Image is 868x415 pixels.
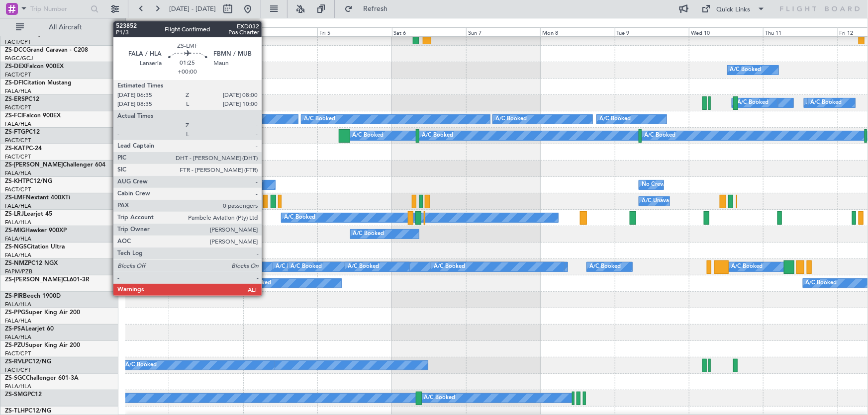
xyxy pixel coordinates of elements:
a: FACT/CPT [5,350,31,357]
span: ZS-KAT [5,146,25,152]
a: ZS-DEXFalcon 900EX [5,64,64,70]
a: ZS-LMFNextant 400XTi [5,195,70,201]
span: ZS-FCI [5,113,23,119]
div: A/C Booked [730,63,762,78]
div: A/C Booked [348,259,379,274]
span: ZS-SGC [5,375,26,381]
div: A/C Booked [125,358,157,373]
button: Refresh [340,1,399,17]
a: ZS-MIGHawker 900XP [5,228,67,234]
div: A/C Booked [434,259,465,274]
span: ZS-[PERSON_NAME] [5,277,63,283]
a: ZS-SGCChallenger 601-3A [5,375,79,381]
a: FALA/HLA [5,87,31,95]
a: FACT/CPT [5,38,31,46]
span: ZS-LRJ [5,211,24,217]
div: A/C Booked [599,112,631,127]
span: ZS-PPG [5,310,25,316]
div: Tue 9 [615,27,689,36]
span: [DATE] - [DATE] [169,4,216,13]
div: A/C Booked [422,128,453,143]
span: ZS-TLH [5,408,25,414]
span: ZS-NGS [5,244,27,250]
span: ZS-ERS [5,96,25,102]
a: FALA/HLA [5,301,31,308]
a: ZS-PZUSuper King Air 200 [5,342,80,348]
a: FALA/HLA [5,169,31,177]
span: ZS-FTG [5,129,25,135]
a: ZS-PPGSuper King Air 200 [5,310,80,316]
a: ZS-ERSPC12 [5,96,39,102]
a: ZS-SMGPC12 [5,392,42,398]
a: ZS-RVLPC12/NG [5,359,51,365]
a: ZS-DCCGrand Caravan - C208 [5,47,88,53]
a: FALA/HLA [5,333,31,341]
div: A/C Booked [304,112,335,127]
div: Wed 3 [169,27,243,36]
a: ZS-NMZPC12 NGX [5,260,58,266]
div: A/C Booked [284,210,315,225]
div: Sun 7 [466,27,540,36]
a: FALA/HLA [5,120,31,128]
span: Refresh [355,5,396,12]
div: Sat 6 [392,27,466,36]
div: A/C Booked [737,95,769,110]
span: ZS-PZU [5,342,25,348]
a: FALA/HLA [5,251,31,259]
div: A/C Booked [353,227,385,242]
a: ZS-TLHPC12/NG [5,408,51,414]
a: ZS-KATPC-24 [5,146,42,152]
a: FALA/HLA [5,219,31,226]
div: A/C Booked [810,95,842,110]
a: FALA/HLA [5,235,31,243]
span: ZS-DEX [5,64,26,70]
span: ZS-SMG [5,392,27,398]
div: A/C Booked [353,128,384,143]
span: All Aircraft [26,24,105,31]
button: Quick Links [697,1,771,17]
a: FACT/CPT [5,137,31,144]
a: ZS-[PERSON_NAME]Challenger 604 [5,162,105,168]
a: ZS-[PERSON_NAME]CL601-3R [5,277,90,283]
div: A/C Booked [644,128,675,143]
div: A/C Booked [240,276,271,291]
a: ZS-DFICitation Mustang [5,80,72,86]
a: FAGC/GCJ [5,55,33,62]
div: A/C Booked [276,259,307,274]
div: A/C Booked [291,259,322,274]
div: Quick Links [717,5,751,15]
div: Fri 5 [317,27,391,36]
div: A/C Unavailable [642,194,683,209]
span: ZS-NMZ [5,260,28,266]
div: Wed 10 [689,27,763,36]
span: ZS-DFI [5,80,23,86]
input: Trip Number [30,1,88,16]
a: FACT/CPT [5,186,31,193]
div: Thu 11 [763,27,837,36]
div: Mon 8 [540,27,614,36]
div: A/C Booked [209,112,240,127]
a: ZS-KHTPC12/NG [5,178,52,184]
span: ZS-KHT [5,178,26,184]
div: A/C Booked [589,259,621,274]
span: ZS-DCC [5,47,26,53]
span: ZS-PSA [5,326,25,332]
div: [DATE] [127,20,144,28]
div: No Crew [642,177,665,192]
a: FACT/CPT [5,104,31,111]
span: ZS-[PERSON_NAME] [5,162,63,168]
a: ZS-FTGPC12 [5,129,40,135]
div: Thu 4 [243,27,317,36]
span: ZS-MIG [5,228,25,234]
div: A/C Booked [731,259,763,274]
a: FALA/HLA [5,202,31,210]
a: ZS-PSALearjet 60 [5,326,54,332]
div: A/C Booked [424,391,456,406]
button: All Aircraft [11,19,108,35]
a: FALA/HLA [5,383,31,390]
span: ZS-PIR [5,293,23,299]
a: FACT/CPT [5,366,31,374]
a: ZS-FCIFalcon 900EX [5,113,61,119]
a: FAPM/PZB [5,268,32,275]
a: ZS-LRJLearjet 45 [5,211,52,217]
